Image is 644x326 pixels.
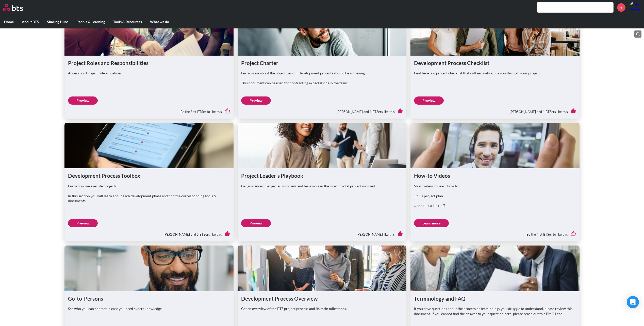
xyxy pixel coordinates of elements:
[414,193,576,199] p: …fill a project plan
[68,172,230,179] h1: Development Process Toolbox
[629,1,641,13] img: My Persson
[43,15,72,28] label: Sharing Hubs
[414,184,576,189] p: Short videos to learn how to:
[241,295,403,302] h1: Development Process Overview
[68,193,230,203] p: In this section you will learn about each development phase and find the corresponding tools & do...
[3,4,32,11] a: Go home
[241,59,403,67] h1: Project Charter
[68,184,230,189] p: Learn how we execute projects.
[414,295,576,302] h1: Terminology and FAQ
[68,227,230,238] div: [PERSON_NAME] and 5 BTSers like this.
[68,306,230,311] p: See who you can contact in case you need expert knowledge.
[68,219,98,227] a: Preview
[68,59,230,67] h1: Project Roles and Responsibilities
[146,15,173,28] label: What we do
[414,71,576,76] p: Find here our project checklist that will securely guide you through your project.
[241,306,403,311] p: Get an overview of the BTS project process and its main milestones.
[414,105,576,115] div: [PERSON_NAME] and 1 BTSers like this.
[414,203,576,208] p: …conduct a kick-off
[414,227,576,238] div: Be the first BTSer to like this.
[109,15,146,28] label: Tools & Resources
[241,96,271,105] a: Preview
[241,71,403,76] p: Learn more about the objectives our development projects should be achieving.
[3,4,23,11] img: BTS Logo
[414,96,444,105] a: Preview
[414,306,576,316] p: If you have questions about the process or terminology you struggle to understand, please review ...
[414,59,576,67] h1: Development Process Checklist
[241,227,403,238] div: [PERSON_NAME] like this.
[68,105,230,115] div: Be the first BTSer to like this.
[414,219,449,227] a: Learn more
[414,172,576,179] h1: How-to Videos
[68,71,230,76] p: Access our Project role guidelines
[241,184,403,189] p: Get guidance on expected mindsets and behaviors in the most pivotal project moment.
[241,172,403,179] h1: Project Leader’s Playbook
[68,295,230,302] h1: Go-to-Persons
[629,1,641,13] a: Profile
[617,3,625,12] a: +
[241,80,403,86] p: This document can be used for contracting expectations in the team.
[241,219,271,227] a: Preview
[18,15,43,28] label: About BTS
[72,15,109,28] label: People & Learning
[68,96,98,105] a: Preview
[241,105,403,115] div: [PERSON_NAME] and 1 BTSers like this.
[627,296,639,308] div: Open Intercom Messenger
